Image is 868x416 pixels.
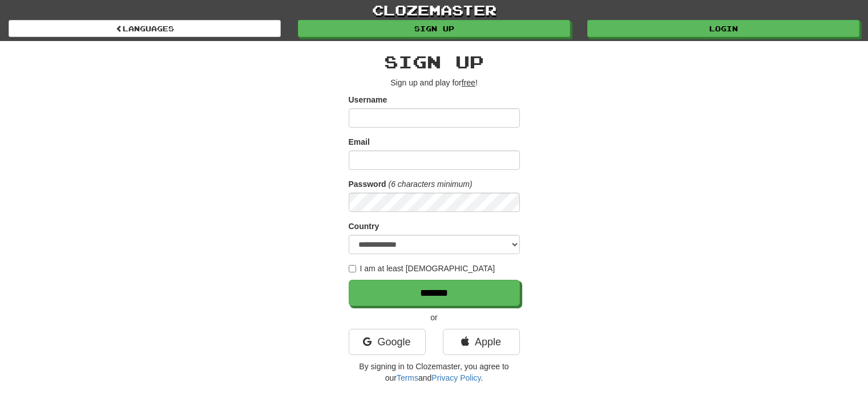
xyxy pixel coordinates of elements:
[349,94,387,105] label: Username
[443,329,520,355] a: Apple
[349,263,495,274] label: I am at least [DEMOGRAPHIC_DATA]
[349,221,380,232] label: Country
[349,329,426,355] a: Google
[389,180,473,189] em: (6 characters minimum)
[349,77,520,88] p: Sign up and play for !
[349,361,520,384] p: By signing in to Clozemaster, you agree to our and .
[349,178,386,190] label: Password
[349,52,520,71] h2: Sign up
[9,20,281,37] a: Languages
[349,312,520,323] p: or
[349,136,370,148] label: Email
[349,265,356,272] input: I am at least [DEMOGRAPHIC_DATA]
[298,20,570,37] a: Sign up
[587,20,859,37] a: Login
[431,373,481,382] a: Privacy Policy
[397,373,418,382] a: Terms
[462,78,475,87] u: free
